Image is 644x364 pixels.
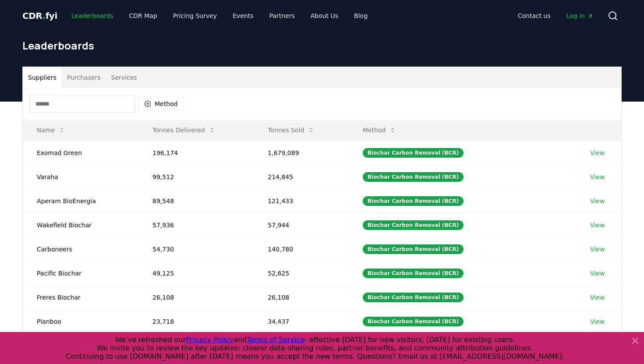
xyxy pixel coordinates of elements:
td: 54,730 [138,237,254,261]
td: 1,679,089 [254,141,349,165]
span: . [42,11,46,21]
td: 121,433 [254,189,349,213]
td: Aperam BioEnergia [23,189,138,213]
td: 57,944 [254,213,349,237]
h1: Leaderboards [22,39,622,53]
button: Name [30,121,72,139]
button: Suppliers [23,67,62,88]
button: Services [106,67,142,88]
div: Biochar Carbon Removal (BCR) [363,196,464,206]
button: Tonnes Sold [261,121,322,139]
a: Pricing Survey [166,8,224,24]
td: Wakefield Biochar [23,213,138,237]
button: Purchasers [62,67,106,88]
a: View [590,197,605,205]
div: Biochar Carbon Removal (BCR) [363,220,464,230]
button: Method [356,121,403,139]
td: 57,936 [138,213,254,237]
div: Biochar Carbon Removal (BCR) [363,269,464,278]
td: Exomad Green [23,141,138,165]
div: Biochar Carbon Removal (BCR) [363,293,464,302]
td: 26,108 [254,285,349,309]
td: 99,512 [138,165,254,189]
a: View [590,148,605,157]
a: View [590,245,605,254]
a: View [590,269,605,278]
nav: Main [64,8,375,24]
div: Biochar Carbon Removal (BCR) [363,148,464,158]
a: View [590,293,605,302]
td: 140,780 [254,237,349,261]
td: 34,437 [254,309,349,333]
div: Biochar Carbon Removal (BCR) [363,244,464,254]
button: Method [138,97,184,111]
td: Freres Biochar [23,285,138,309]
td: 196,174 [138,141,254,165]
span: Log in [566,11,594,20]
span: CDR fyi [22,11,57,21]
td: Planboo [23,309,138,333]
a: View [590,173,605,181]
a: View [590,317,605,326]
div: Biochar Carbon Removal (BCR) [363,317,464,326]
a: CDR.fyi [22,10,57,22]
td: 26,108 [138,285,254,309]
a: Log in [559,8,601,24]
td: 49,125 [138,261,254,285]
a: View [590,221,605,230]
td: Pacific Biochar [23,261,138,285]
td: Varaha [23,165,138,189]
nav: Main [511,8,601,24]
a: CDR Map [122,8,164,24]
td: 23,718 [138,309,254,333]
div: Biochar Carbon Removal (BCR) [363,172,464,182]
a: Leaderboards [64,8,120,24]
a: Events [226,8,260,24]
a: Contact us [511,8,558,24]
td: 89,548 [138,189,254,213]
a: About Us [304,8,345,24]
a: Blog [347,8,375,24]
button: Tonnes Delivered [145,121,223,139]
a: Partners [262,8,302,24]
td: 52,625 [254,261,349,285]
td: 214,845 [254,165,349,189]
td: Carboneers [23,237,138,261]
